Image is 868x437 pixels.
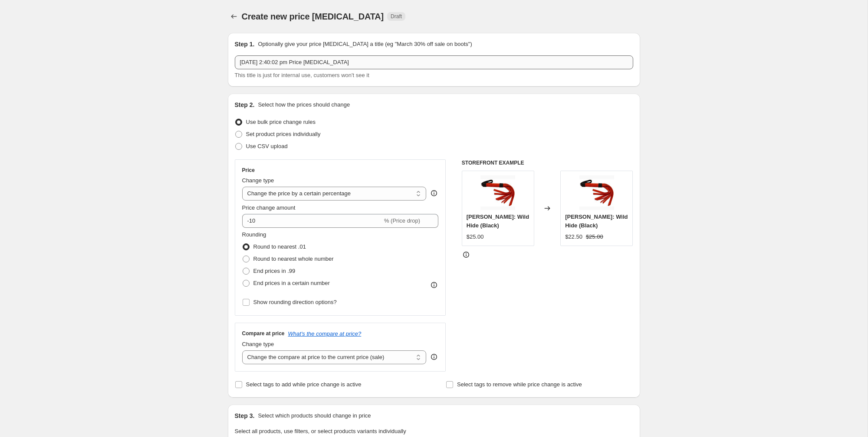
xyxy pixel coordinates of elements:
h2: Step 3. [235,411,255,420]
span: Price change amount [242,204,296,211]
span: Select tags to add while price change is active [246,381,362,388]
span: Select tags to remove while price change is active [457,381,582,388]
span: Draft [391,13,402,20]
span: [PERSON_NAME]: Wild Hide (Black) [565,214,628,229]
span: Change type [242,341,274,347]
input: -15 [242,214,382,228]
div: $22.50 [565,233,582,241]
h3: Compare at price [242,330,285,337]
span: Change type [242,177,274,184]
span: This title is just for internal use, customers won't see it [235,72,369,78]
strike: $25.00 [586,233,603,241]
h3: Price [242,167,255,174]
p: Optionally give your price [MEDICAL_DATA] a title (eg "March 30% off sale on boots") [258,40,472,49]
button: What's the compare at price? [288,330,362,337]
h6: STOREFRONT EXAMPLE [462,159,633,166]
span: Use bulk price change rules [246,119,316,125]
span: Create new price [MEDICAL_DATA] [242,12,384,21]
img: willie-whip-wild-hide-passionfruit-1_80x.jpg [480,175,515,210]
div: help [430,189,438,197]
span: [PERSON_NAME]: Wild Hide (Black) [467,214,529,229]
img: willie-whip-wild-hide-passionfruit-1_80x.jpg [579,175,614,210]
p: Select how the prices should change [258,100,350,109]
span: Rounding [242,231,266,238]
div: $25.00 [467,233,484,241]
button: Price change jobs [228,10,240,23]
span: End prices in .99 [253,268,296,274]
span: Use CSV upload [246,143,288,149]
span: Show rounding direction options? [253,299,337,305]
span: Select all products, use filters, or select products variants individually [235,428,406,434]
h2: Step 1. [235,40,255,49]
span: End prices in a certain number [253,280,330,286]
span: Round to nearest .01 [253,243,306,250]
span: Set product prices individually [246,131,321,137]
p: Select which products should change in price [258,411,371,420]
span: % (Price drop) [384,217,420,224]
input: 30% off holiday sale [235,55,633,69]
span: Round to nearest whole number [253,256,334,262]
div: help [430,353,438,361]
h2: Step 2. [235,100,255,109]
